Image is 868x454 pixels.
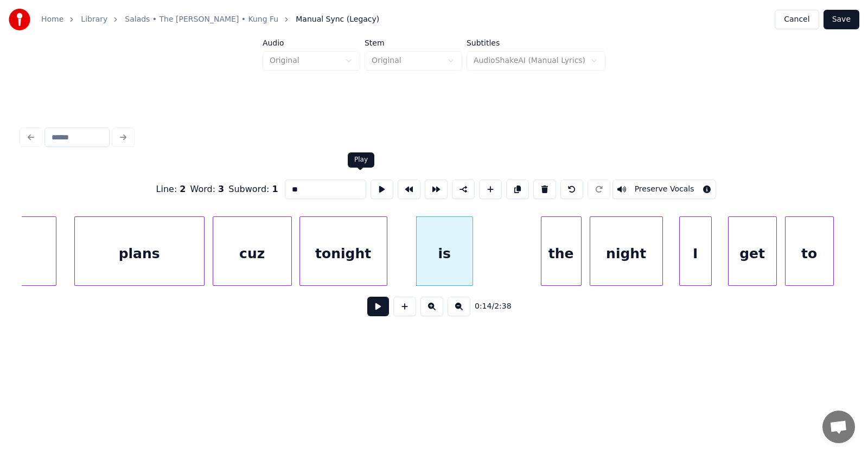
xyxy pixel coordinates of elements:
nav: breadcrumb [41,14,379,25]
span: 2 [180,184,186,194]
div: / [475,301,501,312]
label: Stem [365,39,462,47]
div: Subword : [228,183,278,196]
span: 3 [218,184,224,194]
span: 1 [272,184,278,194]
button: Cancel [775,10,819,29]
button: Toggle [612,180,717,199]
div: Line : [156,183,186,196]
a: Library [81,14,107,25]
span: 2:38 [494,301,511,312]
span: 0:14 [475,301,492,312]
label: Subtitles [467,39,605,47]
label: Audio [263,39,360,47]
a: Open chat [822,411,855,443]
div: Play [354,156,368,164]
button: Save [824,10,859,29]
div: Word : [190,183,225,196]
a: Salads • The [PERSON_NAME] • Kung Fu [125,14,278,25]
span: Manual Sync (Legacy) [296,14,379,25]
a: Home [41,14,63,25]
img: youka [9,9,30,30]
